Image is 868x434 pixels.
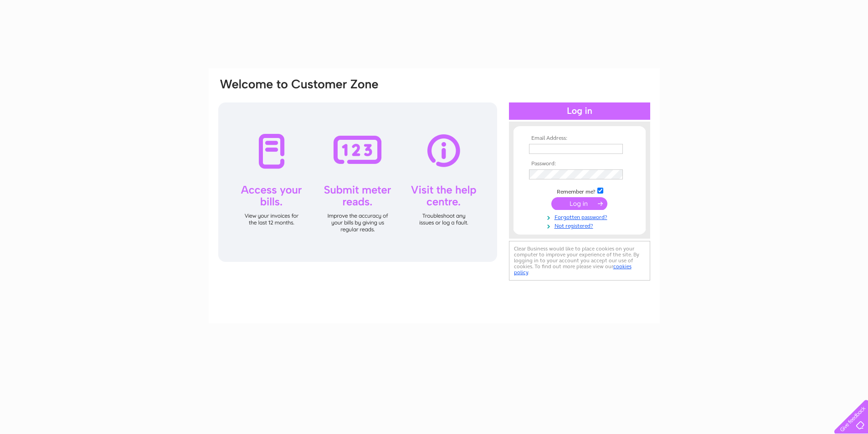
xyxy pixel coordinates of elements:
[514,263,632,276] a: cookies policy
[529,221,632,230] a: Not registered?
[529,212,632,221] a: Forgotten password?
[527,186,632,195] td: Remember me?
[551,197,607,210] input: Submit
[527,135,632,142] th: Email Address:
[509,241,650,281] div: Clear Business would like to place cookies on your computer to improve your experience of the sit...
[527,161,632,167] th: Password:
